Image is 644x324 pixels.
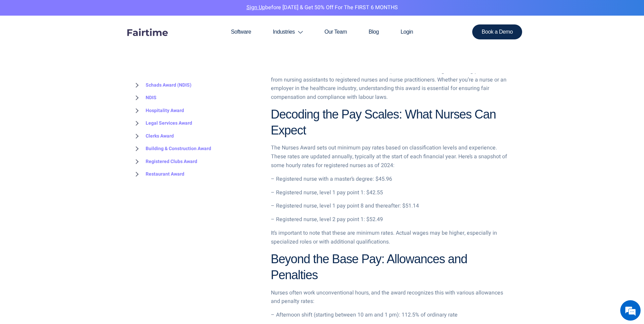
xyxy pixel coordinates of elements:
[111,3,128,20] div: Minimize live chat window
[271,229,512,246] p: It’s important to note that these are minimum rates. Actual wages may be higher, especially in sp...
[390,16,424,48] a: Login
[358,16,390,48] a: Blog
[314,16,358,48] a: Our Team
[271,202,512,211] p: – Registered nurse, level 1 pay point 8 and thereafter: $51.14
[271,251,512,283] h2: Beyond the Base Pay: Allowances and Penalties
[35,38,114,47] div: Chat with us now
[220,16,262,48] a: Software
[132,168,184,181] a: Restaurant Award
[271,144,512,170] p: The Nurses Award sets out minimum pay rates based on classification levels and experience. These ...
[262,16,314,48] a: Industries
[246,3,265,12] a: Sign Up
[271,107,512,139] h2: Decoding the Pay Scales: What Nurses Can Expect
[271,215,512,224] p: – Registered nurse, level 2 pay point 1: $52.49
[39,86,94,154] span: We're online!
[271,188,512,197] p: – Registered nurse, level 1 pay point 1: $42.55
[3,185,129,209] textarea: Type your message and hit 'Enter'
[271,289,512,306] p: Nurses often work unconventional hours, and the award recognizes this with various allowances and...
[132,65,261,181] div: BROWSE TOPICS
[132,130,174,143] a: Clerks Award
[132,79,191,92] a: Schads Award (NDIS)
[271,58,512,102] p: The Nurses Award is a crucial document that outlines the minimum pay rates and working conditions...
[271,311,512,320] p: – Afternoon shift (starting between 10 am and 1 pm): 112.5% of ordinary rate
[132,92,157,105] a: NDIS
[132,143,211,156] a: Building & Construction Award
[132,155,197,168] a: Registered Clubs Award
[132,79,261,181] nav: BROWSE TOPICS
[482,29,513,35] span: Book a Demo
[132,117,192,130] a: Legal Services Award
[472,24,522,39] a: Book a Demo
[132,104,184,117] a: Hospitality Award
[271,175,512,184] p: – Registered nurse with a master’s degree: $45.96
[5,3,639,12] p: before [DATE] & Get 50% Off for the FIRST 6 MONTHS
